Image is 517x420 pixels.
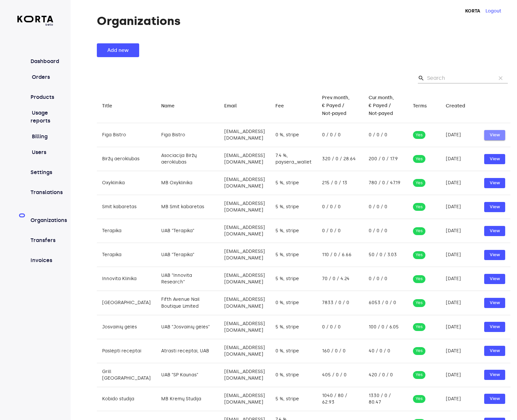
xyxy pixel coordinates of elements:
button: View [484,202,505,212]
td: [EMAIL_ADDRESS][DOMAIN_NAME] [219,243,270,267]
div: Name [161,102,175,110]
button: View [484,274,505,284]
td: UAB "Terapika" [156,219,219,243]
button: Add new [97,43,139,57]
td: [EMAIL_ADDRESS][DOMAIN_NAME] [219,219,270,243]
span: Yes [413,204,425,210]
td: 5 %, stripe [270,387,317,411]
a: View [484,155,505,161]
td: 0 / 0 / 0 [317,123,363,147]
a: View [484,251,505,257]
td: 0 %, stripe [270,339,317,363]
span: View [487,155,502,163]
a: Dashboard [31,53,54,65]
td: 0 / 0 / 0 [317,195,363,219]
span: View [487,203,502,211]
button: View [484,154,505,164]
div: Cur.month, € Payed / Not-payed [369,94,394,118]
a: View [484,179,505,185]
div: Title [102,102,112,110]
span: View [487,275,502,283]
a: View [484,203,505,209]
button: View [484,130,505,140]
td: [DATE] [441,195,479,219]
td: UAB "SP Kaunas" [156,363,219,387]
td: 160 / 0 / 0 [317,339,363,363]
td: [DATE] [441,291,479,315]
a: View [484,323,505,329]
span: Search [418,75,424,81]
div: Created [446,102,465,110]
td: [DATE] [441,315,479,339]
td: 405 / 0 / 0 [317,363,363,387]
a: Translations [31,184,54,196]
td: 780 / 0 / 47.19 [363,171,408,195]
td: 0 / 0 / 0 [317,219,363,243]
td: Figa Bistro [97,123,156,147]
span: Fee [275,102,292,110]
td: Biržų aeroklubas [97,147,156,171]
td: 100 / 0 / 6.05 [363,315,408,339]
td: MB Oxyklinika [156,171,219,195]
a: View [484,371,505,377]
td: 215 / 0 / 13 [317,171,363,195]
button: View [484,298,505,308]
a: View [484,131,505,137]
td: [EMAIL_ADDRESS][DOMAIN_NAME] [219,195,270,219]
button: View [484,178,505,188]
td: 0 / 0 / 0 [363,219,408,243]
a: Products [31,89,54,101]
td: 5 %, stripe [270,243,317,267]
strong: KORTA [465,8,480,14]
td: [EMAIL_ADDRESS][DOMAIN_NAME] [219,171,270,195]
td: [DATE] [441,339,479,363]
td: Fifth Avenue Nail Boutique Limited [156,291,219,315]
td: 200 / 0 / 17.9 [363,147,408,171]
span: Yes [413,276,425,282]
span: Yes [413,348,425,354]
a: Users [31,148,54,156]
span: Terms [413,102,435,110]
td: MB Smit kabaretas [156,195,219,219]
span: Yes [413,228,425,234]
td: 40 / 0 / 0 [363,339,408,363]
a: View [484,347,505,353]
td: Terapika [97,243,156,267]
td: 1040 / 80 / 62.93 [317,387,363,411]
span: View [487,299,502,307]
td: [DATE] [441,171,479,195]
span: Yes [413,132,425,138]
span: Title [102,102,121,110]
button: View [484,322,505,332]
td: 5 %, stripe [270,267,317,291]
td: 5 %, stripe [270,219,317,243]
td: Asociacija Biržų aeroklubas [156,147,219,171]
td: 110 / 0 / 6.66 [317,243,363,267]
td: 1330 / 0 / 80.47 [363,387,408,411]
td: 0 / 0 / 0 [317,315,363,339]
span: Name [161,102,183,110]
div: Prev.month, € Payed / Not-payed [322,94,350,118]
td: Oxyklinika [97,171,156,195]
a: Settings [31,164,54,176]
td: [EMAIL_ADDRESS][DOMAIN_NAME] [219,363,270,387]
span: View [487,179,502,187]
td: Atrasti receptai, UAB [156,339,219,363]
td: 420 / 0 / 0 [363,363,408,387]
span: Prev.month, € Payed / Not-payed [322,94,358,118]
span: Cur.month, € Payed / Not-payed [369,94,402,118]
span: View [487,131,502,139]
td: 0 %, stripe [270,291,317,315]
td: 50 / 0 / 3.03 [363,243,408,267]
td: [EMAIL_ADDRESS][DOMAIN_NAME] [219,123,270,147]
td: [EMAIL_ADDRESS][DOMAIN_NAME] [219,339,270,363]
a: View [484,275,505,281]
a: Add new [97,47,143,52]
a: Transfers [31,232,54,244]
a: View [484,227,505,233]
div: Email [224,102,237,110]
td: 6053 / 0 / 0 [363,291,408,315]
button: View [484,226,505,236]
h1: Organizations [97,14,510,28]
td: Kobido studija [97,387,156,411]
